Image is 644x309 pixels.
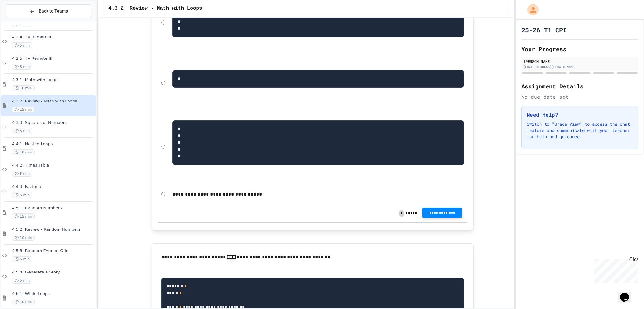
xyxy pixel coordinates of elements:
h3: Need Help? [527,111,633,119]
div: Chat with us now!Close [3,3,43,40]
div: [EMAIL_ADDRESS][DOMAIN_NAME] [523,64,636,69]
span: 4.2.4: TV Remote II [12,35,95,40]
span: 5 min [12,64,32,70]
iframe: chat widget [618,284,638,303]
span: 5 min [12,278,32,284]
span: 4.3.3: Squares of Numbers [12,120,95,125]
span: 4.5.4: Generate a Story [12,270,95,275]
span: 4.4.1: Nested Loops [12,141,95,147]
span: 4.3.2: Review - Math with Loops [108,5,202,12]
span: 10 min [12,299,35,305]
span: 5 min [12,42,32,48]
span: 4.4.2: Times Table [12,163,95,168]
div: My Account [521,3,540,17]
span: 4.5.3: Random Even or Odd [12,248,95,254]
span: 4.4.3: Factorial [12,184,95,190]
span: 4.2.5: TV Remote III [12,56,95,61]
span: 5 min [12,192,32,198]
span: 5 min [12,256,32,262]
span: 4.5.1: Random Numbers [12,206,95,211]
p: Switch to "Grade View" to access the chat feature and communicate with your teacher for help and ... [527,121,633,140]
span: 4.3.2: Review - Math with Loops [12,99,95,104]
h2: Assignment Details [521,82,638,91]
button: Back to Teams [6,4,91,18]
span: 4.3.1: Math with Loops [12,77,95,83]
span: 4.6.1: While Loops [12,291,95,296]
span: 10 min [12,235,35,241]
h1: 25-26 T1 CPI [521,25,567,34]
span: 15 min [12,107,35,113]
span: 15 min [12,213,35,219]
div: [PERSON_NAME] [523,58,636,64]
h2: Your Progress [521,45,638,53]
span: 10 min [12,149,35,155]
span: 10 min [12,85,35,91]
span: 5 min [12,171,32,177]
span: Back to Teams [39,8,68,14]
span: 4.5.2: Review - Random Numbers [12,227,95,232]
span: 5 min [12,128,32,134]
iframe: chat widget [592,257,638,283]
div: No due date set [521,93,638,101]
